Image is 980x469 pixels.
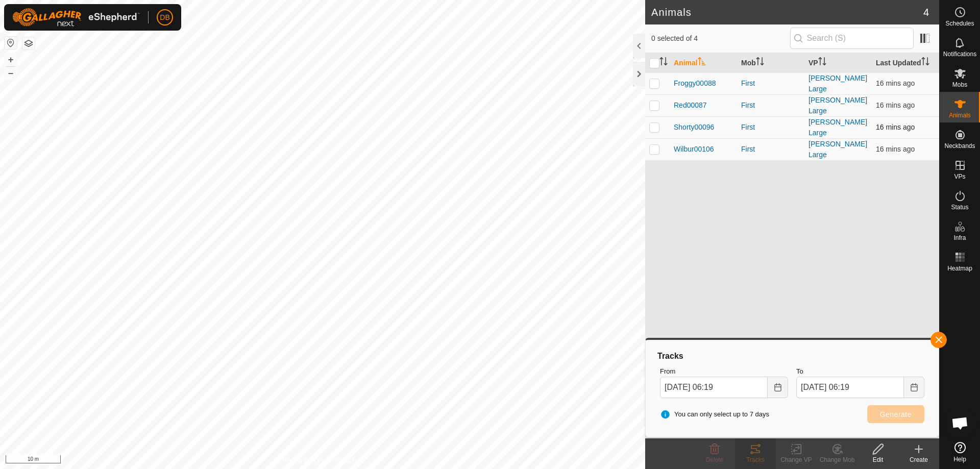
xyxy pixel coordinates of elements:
[904,377,924,398] button: Choose Date
[333,456,363,465] a: Contact Us
[804,53,872,73] th: VP
[741,122,800,133] div: First
[796,366,924,377] label: To
[651,33,790,44] span: 0 selected of 4
[670,53,737,73] th: Animal
[660,409,769,419] span: You can only select up to 7 days
[921,59,929,67] p-sorticon: Activate to sort
[737,53,804,73] th: Mob
[656,350,928,362] div: Tracks
[706,456,724,463] span: Delete
[5,37,17,49] button: Reset Map
[808,140,867,159] a: [PERSON_NAME] Large
[776,455,817,464] div: Change VP
[898,455,939,464] div: Create
[660,366,788,377] label: From
[872,53,939,73] th: Last Updated
[945,408,975,438] div: Open chat
[943,51,976,57] span: Notifications
[954,174,965,180] span: VPs
[951,204,968,210] span: Status
[953,235,966,241] span: Infra
[674,78,716,89] span: Froggy00088
[741,100,800,111] div: First
[160,12,169,23] span: DB
[808,118,867,137] a: [PERSON_NAME] Large
[674,122,714,133] span: Shorty00096
[940,438,980,466] a: Help
[953,456,966,462] span: Help
[282,456,321,465] a: Privacy Policy
[944,143,975,149] span: Neckbands
[741,78,800,89] div: First
[741,144,800,155] div: First
[817,455,857,464] div: Change Mob
[790,28,914,49] input: Search (S)
[698,59,706,67] p-sorticon: Activate to sort
[735,455,776,464] div: Tracks
[857,455,898,464] div: Edit
[12,8,140,27] img: Gallagher Logo
[952,82,967,88] span: Mobs
[949,112,971,118] span: Animals
[5,67,17,79] button: –
[867,405,924,423] button: Generate
[880,410,912,418] span: Generate
[947,265,972,271] span: Heatmap
[876,101,915,109] span: 19 Sept 2025, 6:24 am
[808,96,867,115] a: [PERSON_NAME] Large
[876,123,915,131] span: 19 Sept 2025, 6:24 am
[818,59,826,67] p-sorticon: Activate to sort
[756,59,764,67] p-sorticon: Activate to sort
[674,144,714,155] span: Wilbur00106
[923,5,929,20] span: 4
[659,59,668,67] p-sorticon: Activate to sort
[945,20,974,27] span: Schedules
[876,79,915,87] span: 19 Sept 2025, 6:24 am
[22,37,35,50] button: Map Layers
[5,54,17,66] button: +
[651,6,923,18] h2: Animals
[768,377,788,398] button: Choose Date
[674,100,707,111] span: Red00087
[808,74,867,93] a: [PERSON_NAME] Large
[876,145,915,153] span: 19 Sept 2025, 6:24 am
